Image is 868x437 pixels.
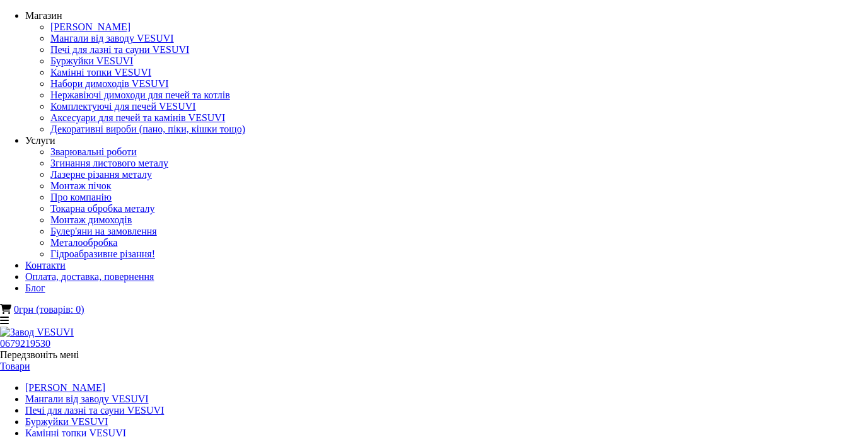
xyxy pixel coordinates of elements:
[25,260,66,271] a: Контакти
[25,405,164,416] a: Печі для лазні та сауни VESUVI
[25,10,868,21] div: Магазин
[50,180,112,191] a: Монтаж пічок
[50,112,225,123] a: Аксесуари для печей та камінів VESUVI
[50,169,152,180] a: Лазерне різання металу
[25,382,105,393] a: [PERSON_NAME]
[50,248,155,259] a: Гідроабразивне різання!
[50,67,151,78] a: Камінні топки VESUVI
[25,135,868,146] div: Услуги
[50,124,245,134] a: Декоративні вироби (пано, піки, кішки тощо)
[50,78,169,89] a: Набори димоходів VESUVI
[50,33,174,44] a: Мангали від заводу VESUVI
[50,146,137,157] a: Зварювальні роботи
[50,226,157,236] a: Булер'яни на замовлення
[50,214,132,225] a: Монтаж димоходів
[25,416,108,427] a: Буржуйки VESUVI
[50,21,130,32] a: [PERSON_NAME]
[50,44,189,55] a: Печі для лазні та сауни VESUVI
[50,203,154,214] a: Токарна обробка металу
[14,304,84,315] a: 0грн (товарів: 0)
[50,101,196,112] a: Комплектуючі для печей VESUVI
[25,393,149,404] a: Мангали від заводу VESUVI
[50,192,112,202] a: Про компанію
[25,283,45,293] a: Блог
[50,90,230,100] a: Нержавіючі димоходи для печей та котлів
[25,271,154,282] a: Оплата, доставка, повернення
[50,237,117,248] a: Металообробка
[50,55,133,66] a: Буржуйки VESUVI
[50,158,168,168] a: Згинання листового металу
